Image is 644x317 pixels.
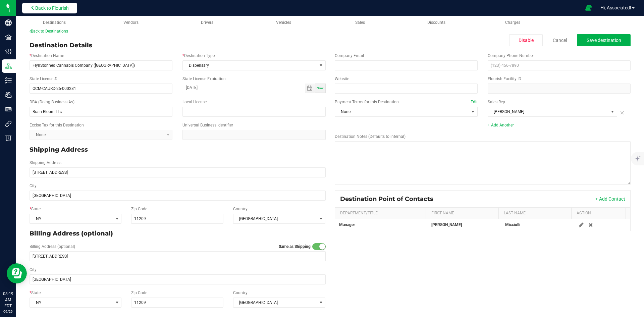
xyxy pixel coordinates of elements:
[5,48,12,55] inline-svg: Configuration
[571,208,626,219] th: Action
[3,291,13,309] p: 08:19 AM EDT
[22,3,77,13] button: Back to Flourish
[30,76,57,82] label: State License #
[233,290,248,296] label: Country
[595,196,625,202] button: + Add Contact
[427,20,445,25] span: Discounts
[5,77,12,84] inline-svg: Inventory
[30,206,41,212] label: State
[488,60,631,70] input: (123) 456-7890
[183,61,317,70] span: Dispensary
[355,20,365,25] span: Sales
[43,20,66,25] span: Destinations
[30,29,68,34] a: Back to Destinations
[617,108,625,116] i: Remove
[519,38,534,43] span: Disable
[201,20,213,25] span: Drivers
[335,76,349,82] label: Website
[182,84,305,92] input: Date
[581,1,596,14] span: Open Ecommerce Menu
[182,76,226,82] label: State License Expiration
[498,208,571,219] th: Last Name
[131,290,147,296] label: Zip Code
[488,123,514,127] a: + Add Another
[30,290,41,296] label: State
[30,160,61,166] label: Shipping Address
[5,19,12,26] inline-svg: Company
[5,135,12,142] inline-svg: Billing
[7,263,27,283] iframe: Resource center
[340,195,438,203] div: Destination Point of Contacts
[509,34,543,46] button: Disable
[30,214,113,223] span: NY
[3,309,13,314] p: 09/29
[339,222,423,228] div: Manager
[431,222,497,228] div: [PERSON_NAME]
[182,99,207,105] label: Local License
[587,38,621,43] span: Save destination
[276,20,291,25] span: Vehicles
[30,229,326,238] p: Billing Address (optional)
[317,86,324,90] span: Now
[279,244,311,250] label: Same as Shipping
[505,20,520,25] span: Charges
[30,41,92,50] div: Destination Details
[5,63,12,69] inline-svg: Distribution
[488,53,534,59] label: Company Phone Number
[505,222,571,228] div: Micciulli
[5,106,12,113] inline-svg: User Roles
[131,206,147,212] label: Zip Code
[30,298,113,307] span: NY
[471,100,478,104] a: Edit
[30,99,74,105] label: DBA (Doing Business As)
[600,5,631,10] span: Hi, Associated!
[30,267,37,273] label: City
[335,99,478,105] label: Payment Terms for this Destination
[305,84,315,93] span: Toggle calendar
[182,53,215,59] label: Destination Type
[123,20,139,25] span: Vendors
[488,76,521,82] label: Flourish Facility ID
[30,53,64,59] label: Destination Name
[577,34,631,46] button: Save destination
[335,107,469,116] span: None
[30,145,326,154] p: Shipping Address
[488,107,608,116] span: [PERSON_NAME]
[233,206,248,212] label: Country
[335,134,406,140] label: Destination Notes (Defaults to internal)
[30,122,84,128] label: Excise Tax for this Destination
[30,183,37,189] label: City
[5,34,12,41] inline-svg: Facilities
[335,208,426,219] th: Department/Title
[335,53,364,59] label: Company Email
[30,244,75,250] label: Billing Address (optional)
[5,120,12,127] inline-svg: Integrations
[5,92,12,98] inline-svg: Users
[233,214,317,223] span: [GEOGRAPHIC_DATA]
[35,5,69,11] span: Back to Flourish
[426,208,498,219] th: First Name
[182,122,233,128] label: Universal Business Identifier
[553,37,567,44] a: Cancel
[488,99,505,105] label: Sales Rep
[233,298,317,307] span: [GEOGRAPHIC_DATA]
